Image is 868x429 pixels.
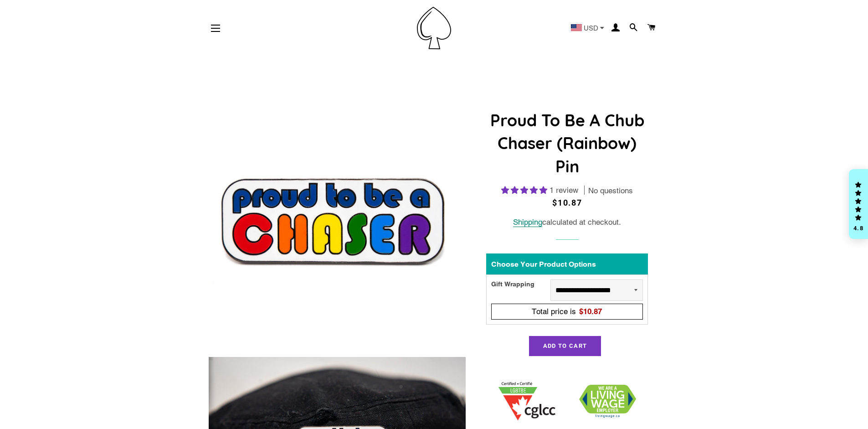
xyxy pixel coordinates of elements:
[543,342,587,349] span: Add to Cart
[588,186,633,196] span: No questions
[501,186,550,195] span: 5.00 stars
[849,169,868,239] div: Click to open Judge.me floating reviews tab
[584,25,598,31] span: USD
[583,307,602,316] span: 10.87
[579,307,602,316] span: $
[550,186,578,195] span: 1 review
[486,109,648,178] h1: Proud To Be A Chub Chaser (Rainbow) Pin
[552,198,582,207] span: $10.87
[209,93,466,350] img: Proud To Be A Chaser Enamel Pin Badge Rainbow Pride LGBTQ Gift For Her/Him - Pin Ace
[417,7,451,49] img: Pin-Ace
[513,217,542,227] a: Shipping
[579,385,636,418] img: 1706832627.png
[853,225,864,231] div: 4.8
[486,216,648,228] div: calculated at checkout.
[550,279,643,301] select: Gift Wrapping
[494,305,640,318] div: Total price is$10.87
[498,382,555,421] img: 1705457225.png
[486,253,648,274] div: Choose Your Product Options
[529,336,601,356] button: Add to Cart
[491,279,550,301] div: Gift Wrapping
